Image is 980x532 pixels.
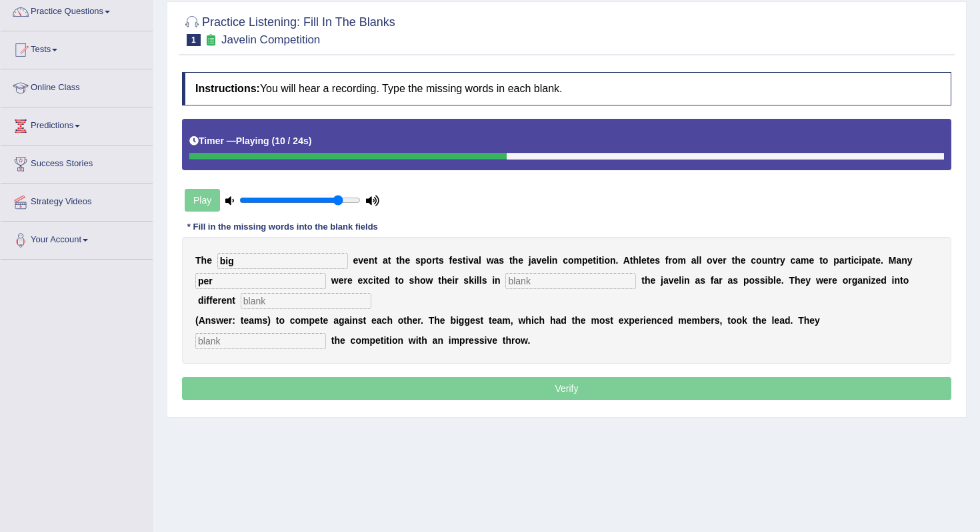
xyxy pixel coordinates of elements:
b: l [697,255,699,266]
b: n [901,255,907,266]
b: p [743,275,749,286]
b: t [363,315,367,326]
b: c [854,255,859,266]
b: . [616,255,619,266]
h4: You will hear a recording. Type the missing words in each blank. [182,72,951,105]
b: o [295,315,301,326]
b: t [599,255,602,266]
b: l [477,275,479,286]
b: b [700,315,706,326]
b: i [869,275,871,286]
b: . [781,275,784,286]
b: e [823,275,829,286]
b: t [463,255,466,266]
b: f [711,275,714,286]
b: i [643,315,646,326]
b: p [582,255,588,266]
b: e [875,255,881,266]
b: s [475,315,481,326]
b: s [457,255,463,266]
b: o [903,275,909,286]
b: g [852,275,858,286]
b: a [494,255,499,266]
b: e [447,275,452,286]
b: T [195,255,201,266]
b: : [232,315,235,326]
b: b [768,275,774,286]
b: o [749,275,755,286]
b: i [492,275,495,286]
b: a [795,255,801,266]
b: r [343,275,347,286]
b: l [679,275,681,286]
input: blank [195,333,326,349]
b: e [776,275,781,286]
b: i [474,275,477,286]
b: e [717,255,723,266]
b: e [339,275,344,286]
b: a [839,255,845,266]
b: e [452,255,457,266]
b: p [629,315,635,326]
b: h [539,315,545,326]
b: c [791,255,796,266]
b: c [382,315,387,326]
b: n [767,255,773,266]
b: t [489,315,492,326]
b: g [339,315,345,326]
b: t [848,255,851,266]
b: i [373,275,376,286]
b: h [399,255,405,266]
b: t [900,275,903,286]
b: m [678,315,686,326]
b: h [201,255,207,266]
a: Predictions [1,107,153,141]
b: r [640,315,643,326]
b: h [645,275,651,286]
b: a [531,255,537,266]
b: e [347,275,353,286]
b: Instructions: [195,83,260,94]
b: o [279,315,285,326]
b: n [369,255,375,266]
b: ) [309,136,312,146]
b: T [429,315,435,326]
b: a [663,275,669,286]
b: e [353,255,358,266]
b: n [352,315,358,326]
b: b [450,315,456,326]
b: a [867,255,873,266]
b: j [529,255,531,266]
b: f [206,295,209,306]
b: a [377,315,382,326]
b: c [751,255,756,266]
b: t [641,275,645,286]
b: i [203,295,206,306]
small: Javelin Competition [221,33,320,46]
b: h [550,315,556,326]
b: r [417,315,421,326]
a: Success Stories [1,146,153,179]
b: a [728,275,733,286]
b: v [468,255,473,266]
b: e [832,275,837,286]
b: a [691,255,697,266]
b: r [432,255,435,266]
b: i [681,275,684,286]
b: o [599,315,605,326]
b: h [735,255,741,266]
b: i [596,255,599,266]
input: blank [195,273,326,289]
b: r [669,255,672,266]
input: blank [241,293,371,309]
b: f [209,295,213,306]
b: n [610,255,616,266]
b: m [591,315,599,326]
b: e [875,275,881,286]
b: e [363,255,369,266]
b: t [647,255,650,266]
b: u [762,255,768,266]
b: s [605,315,610,326]
b: e [379,275,384,286]
b: e [619,315,624,326]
